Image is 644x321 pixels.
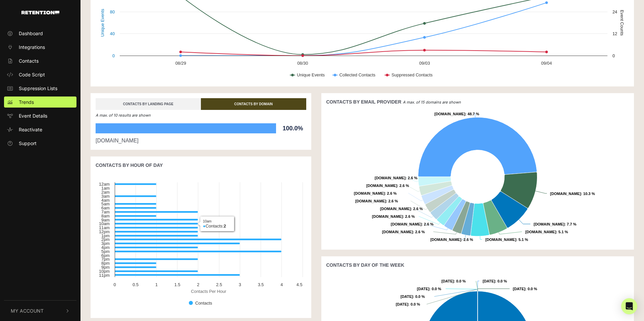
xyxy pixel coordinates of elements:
[417,287,441,291] text: : 0.0 %
[99,221,110,226] text: 10am
[101,241,110,246] text: 3pm
[366,184,409,188] text: : 2.6 %
[4,83,76,94] a: Suppression Lists
[534,222,576,226] text: : 7.7 %
[485,238,528,242] text: : 5.1 %
[550,192,595,196] text: : 10.3 %
[4,28,76,39] a: Dashboard
[297,72,325,77] text: Unique Events
[612,9,617,14] text: 24
[297,61,308,66] text: 08/30
[434,112,465,116] tspan: [DOMAIN_NAME]
[155,282,158,287] text: 1
[19,99,34,106] span: Trends
[96,137,306,145] div: [DOMAIN_NAME]
[280,282,283,287] text: 4
[101,253,110,258] text: 6pm
[430,238,461,242] tspan: [DOMAIN_NAME]
[4,110,76,121] a: Event Details
[620,10,625,36] text: Event Counts
[375,176,417,180] text: : 2.6 %
[101,237,110,242] text: 2pm
[11,307,44,314] span: My Account
[101,265,110,270] text: 9pm
[441,279,454,283] tspan: [DATE]
[525,230,568,234] text: : 5.1 %
[354,191,396,195] text: : 2.6 %
[4,42,76,53] a: Integrations
[525,230,556,234] tspan: [DOMAIN_NAME]
[19,30,43,37] span: Dashboard
[4,301,76,321] button: My Account
[99,273,110,278] text: 11pm
[400,295,425,299] text: : 0.0 %
[101,201,110,206] text: 5am
[21,11,59,14] img: Retention.com
[99,182,110,187] text: 12am
[99,269,110,274] text: 10pm
[355,199,386,203] tspan: [DOMAIN_NAME]
[391,222,422,226] tspan: [DOMAIN_NAME]
[541,61,552,66] text: 09/04
[197,282,199,287] text: 2
[174,282,180,287] text: 1.5
[382,230,413,234] tspan: [DOMAIN_NAME]
[326,262,405,268] strong: CONTACTS BY DAY OF THE WEEK
[101,217,110,222] text: 9am
[201,98,306,110] a: CONTACTS BY DOMAIN
[483,279,495,283] tspan: [DATE]
[101,186,110,191] text: 1am
[403,100,461,105] em: A max. of 15 domains are shown
[4,69,76,80] a: Code Script
[550,192,581,196] tspan: [DOMAIN_NAME]
[191,289,226,294] text: Contacts Per Hour
[297,282,303,287] text: 4.5
[19,85,57,92] span: Suppression Lists
[258,282,264,287] text: 3.5
[216,282,222,287] text: 2.5
[396,302,408,306] tspan: [DATE]
[534,222,565,226] tspan: [DOMAIN_NAME]
[339,72,375,77] text: Collected Contacts
[101,261,110,266] text: 8pm
[366,184,397,188] tspan: [DOMAIN_NAME]
[483,279,507,283] text: : 0.0 %
[19,112,47,119] span: Event Details
[4,55,76,66] a: Contacts
[101,194,110,199] text: 3am
[101,213,110,218] text: 8am
[101,245,110,250] text: 4pm
[4,97,76,108] a: Trends
[101,249,110,254] text: 5pm
[430,238,473,242] text: : 2.6 %
[396,302,420,306] text: : 0.0 %
[612,31,617,36] text: 12
[279,123,307,133] span: 100.0%
[132,282,139,287] text: 0.5
[101,257,110,262] text: 7pm
[419,61,430,66] text: 09/03
[612,53,615,58] text: 0
[112,53,115,58] text: 0
[434,112,479,116] text: : 48.7 %
[195,301,212,306] text: Contacts
[19,57,39,64] span: Contacts
[4,124,76,135] a: Reactivate
[101,205,110,210] text: 6am
[101,190,110,195] text: 2am
[110,9,115,14] text: 80
[355,199,398,203] text: : 2.6 %
[354,191,385,195] tspan: [DOMAIN_NAME]
[113,282,116,287] text: 0
[441,279,466,283] text: : 0.0 %
[101,233,110,238] text: 1pm
[391,222,433,226] text: : 2.6 %
[513,287,537,291] text: : 0.0 %
[99,229,110,234] text: 12pm
[100,9,105,37] text: Unique Events
[372,214,403,218] tspan: [DOMAIN_NAME]
[400,295,413,299] tspan: [DATE]
[19,71,45,78] span: Code Script
[375,176,406,180] tspan: [DOMAIN_NAME]
[380,207,423,211] text: : 2.6 %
